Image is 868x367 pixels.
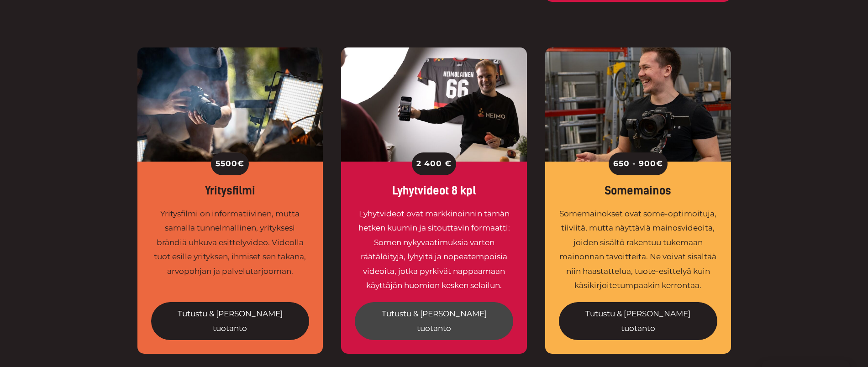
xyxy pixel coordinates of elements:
a: Tutustu & [PERSON_NAME] tuotanto [559,302,717,340]
div: 5500 [211,152,249,175]
span: € [237,157,244,171]
span: € [656,157,663,171]
a: Tutustu & [PERSON_NAME] tuotanto [151,302,310,340]
div: Yritysfilmi [151,184,310,198]
div: Lyhytvideot ovat markkinoinnin tämän hetken kuumin ja sitouttavin formaatti: Somen nykyvaatimuksi... [355,207,513,293]
div: Somemainos [559,184,717,198]
div: Yritysfilmi on informatiivinen, mutta samalla tunnelmallinen, yrityksesi brändiä uhkuva esittelyv... [151,207,310,293]
div: 650 - 900 [609,152,668,175]
a: Tutustu & [PERSON_NAME] tuotanto [355,302,513,340]
div: 2 400 € [412,152,456,175]
img: Videokuvaaja William gimbal kädessä hymyilemässä asiakkaan varastotiloissa kuvauksissa. [545,47,731,162]
img: Yritysvideo tuo yrityksesi parhaat puolet esiiin kiinnostavalla tavalla. [137,47,323,162]
div: Somemainokset ovat some-optimoituja, tiiviitä, mutta näyttäviä mainosvideoita, joiden sisältö rak... [559,207,717,293]
img: Somevideo on tehokas formaatti digimarkkinointiin. [341,47,527,162]
div: Lyhytvideot 8 kpl [355,184,513,198]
